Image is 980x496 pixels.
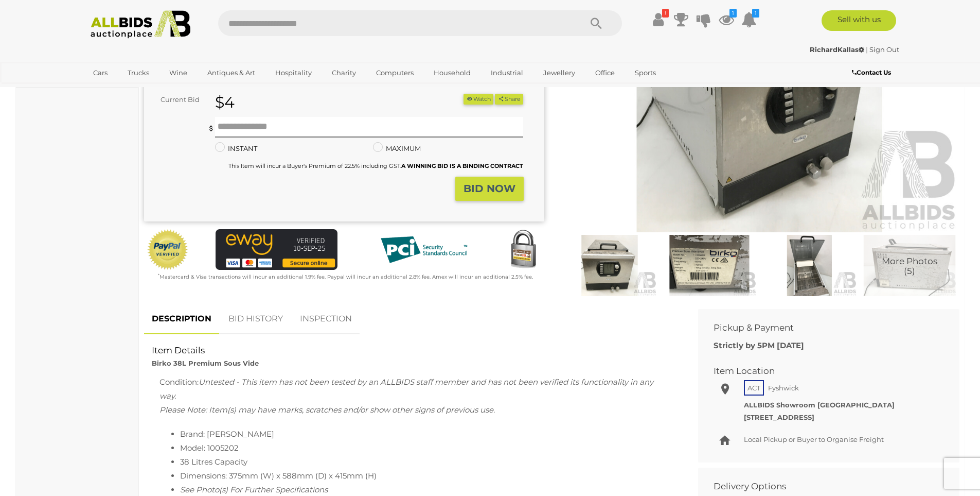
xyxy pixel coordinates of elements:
button: BID NOW [455,177,524,201]
a: RichardKallas [810,45,866,54]
i: 1 [729,9,737,18]
strong: ALLBIDS Showroom [GEOGRAPHIC_DATA] [744,401,895,409]
img: Birko 38L Premium Sous Vide [662,235,757,296]
i: Untested - This item has not been tested by an ALLBIDS staff member and has not been verified its... [159,377,653,401]
li: Watch this item [464,94,493,105]
h2: Delivery Options [714,482,929,491]
span: Fyshwick [765,381,801,395]
span: Local Pickup or Buyer to Organise Freight [744,435,884,443]
a: Hospitality [269,64,318,81]
h2: Item Location [714,366,929,376]
i: 1 [752,9,759,18]
i: Please Note: Item(s) may have marks, scratches and/or show other signs of previous use. [159,405,495,415]
a: Contact Us [852,67,894,78]
img: Allbids.com.au [85,10,197,39]
strong: BID NOW [464,182,515,195]
a: Industrial [484,64,530,81]
small: Mastercard & Visa transactions will incur an additional 1.9% fee. Paypal will incur an additional... [158,273,533,280]
img: PCI DSS compliant [372,229,475,270]
a: Sign Out [869,45,899,54]
img: Birko 38L Premium Sous Vide [762,235,857,296]
a: Sell with us [822,10,896,31]
label: MAXIMUM [373,143,421,155]
button: Share [495,94,523,105]
img: Birko 38L Premium Sous Vide [862,235,957,296]
a: BID HISTORY [221,304,291,334]
button: Search [571,10,622,36]
i: ! [662,9,669,18]
span: | [866,45,868,54]
a: Antiques & Art [201,64,262,81]
span: More Photos (5) [882,257,937,276]
li: Model: 1005202 [180,441,667,455]
div: Current Bid [144,94,207,106]
a: Household [427,64,477,81]
a: DESCRIPTION [144,304,219,334]
label: INSTANT [215,143,257,155]
a: More Photos(5) [862,235,957,296]
img: eWAY Payment Gateway [216,229,337,270]
a: Charity [325,64,363,81]
a: Jewellery [537,64,582,81]
a: Sports [628,64,663,81]
a: Trucks [121,64,156,81]
b: A WINNING BID IS A BINDING CONTRACT [401,162,523,169]
strong: Birko 38L Premium Sous Vide [152,359,259,367]
span: ACT [744,380,764,396]
strong: $4 [215,93,235,112]
li: 38 Litres Capacity [180,455,667,469]
h2: Pickup & Payment [714,323,929,333]
h2: Item Details [152,346,675,355]
i: See Photo(s) For Further Specifications [180,485,328,494]
b: Contact Us [852,69,891,76]
b: Strictly by 5PM [DATE] [714,340,804,350]
strong: RichardKallas [810,45,864,54]
strong: [STREET_ADDRESS] [744,413,814,421]
li: Brand: [PERSON_NAME] [180,427,667,441]
a: Wine [163,64,194,81]
button: Watch [464,94,493,105]
p: Condition: [159,375,667,417]
a: Cars [86,64,114,81]
small: This Item will incur a Buyer's Premium of 22.5% including GST. [228,162,523,169]
a: Computers [369,64,420,81]
a: 1 [719,10,734,29]
img: Secured by Rapid SSL [503,229,544,270]
a: 1 [741,10,757,29]
img: Official PayPal Seal [147,229,189,270]
a: ! [651,10,666,29]
img: Birko 38L Premium Sous Vide [562,235,657,296]
a: INSPECTION [292,304,360,334]
a: [GEOGRAPHIC_DATA] [86,81,173,98]
a: Office [589,64,621,81]
li: Dimensions: 375mm (W) x 588mm (D) x 415mm (H) [180,469,667,483]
